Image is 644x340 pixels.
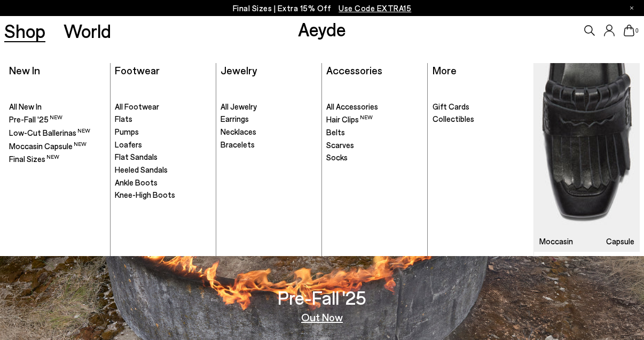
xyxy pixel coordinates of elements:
h3: Pre-Fall '25 [278,288,366,307]
a: Low-Cut Ballerinas [9,127,106,138]
a: Out Now [301,312,343,322]
span: All Accessories [326,102,378,111]
a: Footwear [115,64,160,76]
a: Earrings [221,114,317,125]
span: Gift Cards [433,102,469,111]
a: Collectibles [433,114,530,125]
a: 0 [624,25,634,36]
span: Loafers [115,140,142,149]
img: Mobile_e6eede4d-78b8-4bd1-ae2a-4197e375e133_900x.jpg [534,63,639,252]
span: Moccasin Capsule [9,141,87,151]
span: 0 [634,28,640,34]
h3: Capsule [606,237,634,245]
a: More [433,64,457,76]
a: Necklaces [221,127,317,137]
a: Final Sizes [9,153,106,165]
span: Hair Clips [326,114,373,124]
a: Accessories [326,64,382,76]
span: Final Sizes [9,154,59,164]
a: All Jewelry [221,102,317,112]
span: All Jewelry [221,102,257,111]
span: All Footwear [115,102,159,111]
span: Necklaces [221,127,256,136]
a: All New In [9,102,106,112]
span: Belts [326,127,345,137]
span: Pumps [115,127,139,136]
h3: Moccasin [539,237,573,245]
span: Flats [115,114,132,123]
a: World [64,21,111,40]
a: Heeled Sandals [115,165,211,175]
p: Final Sizes | Extra 15% Off [233,2,412,15]
a: Ankle Boots [115,177,211,188]
a: Socks [326,152,423,163]
a: Bracelets [221,140,317,150]
span: Ankle Boots [115,177,158,187]
a: New In [9,64,40,76]
a: Shop [4,21,45,40]
a: All Accessories [326,102,423,112]
a: Flats [115,114,211,125]
a: All Footwear [115,102,211,112]
a: Aeyde [298,18,346,40]
span: Navigate to /collections/ss25-final-sizes [339,3,411,13]
a: Moccasin Capsule [9,141,106,152]
span: Scarves [326,140,354,150]
a: Knee-High Boots [115,190,211,200]
a: Gift Cards [433,102,530,112]
a: Pre-Fall '25 [9,114,106,125]
a: Flat Sandals [115,152,211,163]
span: Bracelets [221,140,255,149]
a: Loafers [115,140,211,150]
a: Belts [326,127,423,138]
span: Flat Sandals [115,152,158,161]
span: Low-Cut Ballerinas [9,128,90,137]
span: Earrings [221,114,249,123]
a: Hair Clips [326,114,423,125]
span: Heeled Sandals [115,165,168,174]
span: Collectibles [433,114,474,123]
span: All New In [9,102,42,111]
span: Knee-High Boots [115,190,175,199]
span: Socks [326,152,348,162]
a: Pumps [115,127,211,137]
a: Scarves [326,140,423,151]
span: Pre-Fall '25 [9,114,62,124]
a: Moccasin Capsule [534,63,639,252]
a: Jewelry [221,64,257,76]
